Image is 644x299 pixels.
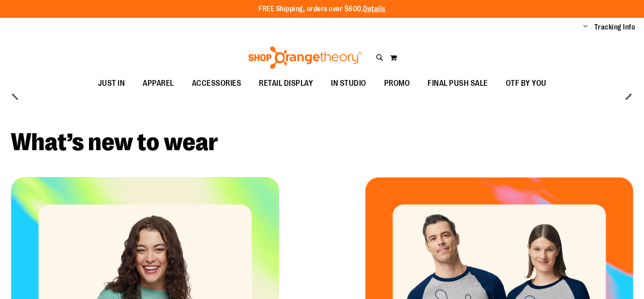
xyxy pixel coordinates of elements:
span: FINAL PUSH SALE [428,73,488,93]
span: IN STUDIO [331,73,366,93]
a: Tracking Info [594,22,636,32]
button: next [619,85,637,103]
span: ACCESSORIES [192,73,241,93]
span: APPAREL [143,73,174,93]
a: JUST IN [89,73,134,94]
span: RETAIL DISPLAY [259,73,313,93]
a: IN STUDIO [322,73,375,94]
a: APPAREL [134,73,183,94]
a: FINAL PUSH SALE [419,73,497,94]
img: Shop Orangetheory [247,46,363,69]
a: PROMO [375,73,419,94]
p: FREE Shipping, orders over $600. [258,4,386,14]
span: OTF BY YOU [506,73,547,93]
button: Account menu [583,23,588,32]
a: Details [363,5,386,13]
button: prev [7,85,25,103]
a: OTF BY YOU [497,73,555,94]
a: ACCESSORIES [183,73,250,94]
span: PROMO [384,73,410,93]
a: RETAIL DISPLAY [250,73,322,94]
span: JUST IN [98,73,125,93]
h2: What’s new to wear [11,130,633,155]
